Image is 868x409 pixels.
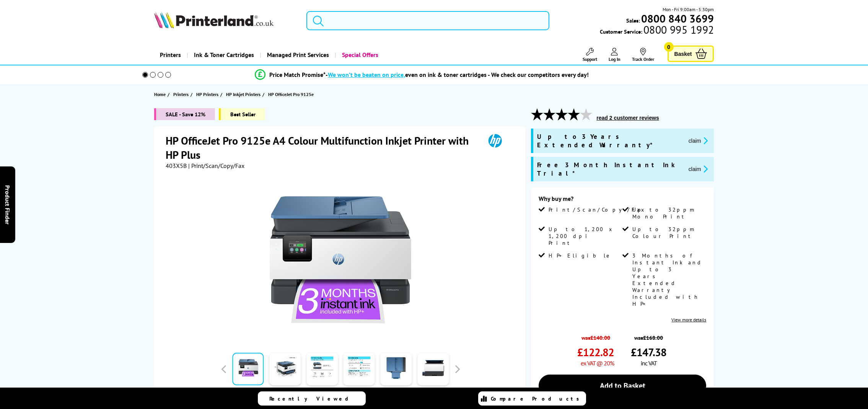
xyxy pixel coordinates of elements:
a: View more details [671,317,706,323]
span: Ink & Toner Cartridges [194,45,254,65]
span: Sales: [626,17,640,24]
a: Printers [173,90,191,98]
div: Why buy me? [539,195,706,206]
div: - even on ink & toner cartridges - We check our competitors every day! [326,71,589,78]
span: inc VAT [641,359,657,367]
a: Recently Viewed [258,391,366,406]
button: promo-description [686,136,710,145]
span: HP Printers [196,90,218,98]
h1: HP OfficeJet Pro 9125e A4 Colour Multifunction Inkjet Printer with HP Plus [166,134,478,162]
span: 0 [664,42,674,52]
span: £122.82 [577,345,614,359]
a: HP OfficeJet Pro 9125e [268,90,316,98]
span: We won’t be beaten on price, [328,71,405,78]
a: Compare Products [478,391,586,406]
span: HP Inkjet Printers [226,90,261,98]
span: Up to 3 Years Extended Warranty* [537,132,682,149]
a: Printers [154,45,187,65]
span: Up to 32ppm Mono Print [632,206,705,220]
a: Printerland Logo [154,11,297,30]
span: HP+ Eligible [549,252,612,259]
span: 0800 995 1992 [642,26,714,33]
span: Product Finder [4,185,11,224]
span: Mon - Fri 9:00am - 5:30pm [663,6,714,13]
img: HP [477,134,513,148]
span: 403X5B [166,162,187,169]
a: Add to Basket [539,375,706,397]
strike: £168.00 [643,334,663,341]
li: modal_Promise [132,68,712,81]
a: Basket 0 [668,46,714,62]
span: | Print/Scan/Copy/Fax [188,162,244,169]
span: Up to 32ppm Colour Print [632,226,705,240]
a: Home [154,90,168,98]
span: HP OfficeJet Pro 9125e [268,90,314,98]
img: Printerland Logo [154,11,274,28]
span: Best Seller [219,108,265,120]
span: ex VAT @ 20% [581,359,614,367]
a: Managed Print Services [260,45,335,65]
span: Customer Service: [600,26,714,35]
span: £147.38 [631,345,666,359]
b: 0800 840 3699 [641,11,714,26]
a: 0800 840 3699 [640,15,714,22]
span: Compare Products [491,395,583,402]
a: Support [583,48,597,62]
span: 3 Months of Instant Ink and Up to 3 Years Extended Warranty Included with HP+ [632,252,705,307]
span: SALE - Save 12% [154,108,215,120]
button: read 2 customer reviews [594,114,661,121]
span: was [631,330,666,341]
span: Printers [173,90,189,98]
span: Basket [674,49,692,59]
span: Free 3 Month Instant Ink Trial* [537,161,682,178]
span: Log In [609,56,620,62]
span: Print/Scan/Copy/Fax [549,206,647,213]
span: Recently Viewed [269,395,356,402]
span: Support [583,56,597,62]
a: HP Inkjet Printers [226,90,262,98]
span: Home [154,90,166,98]
strike: £140.00 [590,334,610,341]
span: Price Match Promise* [269,71,326,78]
a: Track Order [632,48,654,62]
a: Log In [609,48,620,62]
a: Ink & Toner Cartridges [187,45,260,65]
span: was [577,330,614,341]
button: promo-description [686,165,710,173]
a: Special Offers [335,45,384,65]
a: HP Printers [196,90,220,98]
span: Up to 1,200 x 1,200 dpi Print [549,226,621,246]
img: HP OfficeJet Pro 9125e [265,185,415,335]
